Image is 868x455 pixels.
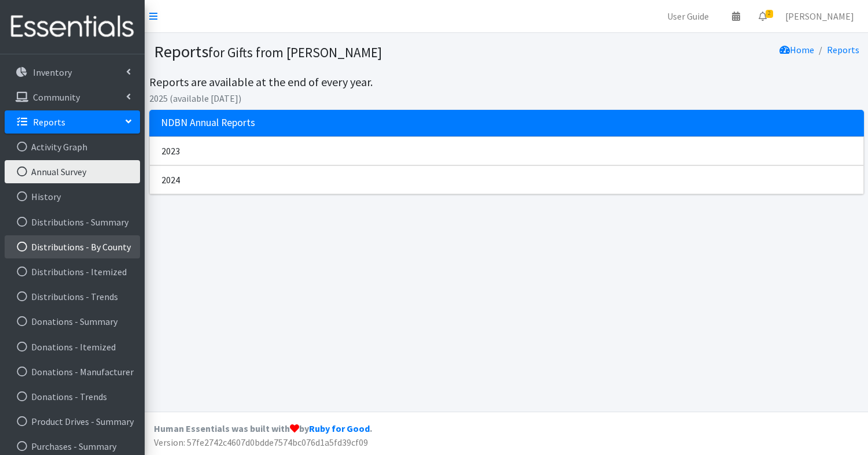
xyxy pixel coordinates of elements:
a: Distributions - Summary [5,210,140,234]
strong: Human Essentials was built with by . [154,423,372,434]
h5: Reports are available at the end of every year. [149,75,864,89]
a: Donations - Trends [5,385,140,408]
a: 2024 [149,165,864,194]
a: History [5,185,140,208]
a: Distributions - Trends [5,285,140,308]
a: Community [5,86,140,109]
p: Community [33,91,80,103]
a: Activity Graph [5,135,140,158]
a: Donations - Summary [5,310,140,333]
a: Donations - Itemized [5,335,140,358]
a: Home [779,44,814,56]
a: 2023 [149,136,864,165]
a: Reports [5,110,140,134]
img: HumanEssentials [5,8,140,46]
a: 2 [749,5,776,28]
span: Version: 57fe2742c4607d0bdde7574bc076d1a5fd39cf09 [154,436,368,448]
a: Annual Survey [5,160,140,183]
a: Inventory [5,61,140,84]
span: 2025 (available [DATE]) [149,93,241,104]
h1: Reports [154,42,502,62]
a: Ruby for Good [309,423,370,434]
a: Donations - Manufacturer [5,360,140,383]
a: [PERSON_NAME] [776,5,863,28]
a: Product Drives - Summary [5,410,140,433]
p: Reports [33,116,65,128]
p: Inventory [33,66,72,78]
a: Reports [827,44,859,56]
a: Distributions - Itemized [5,260,140,283]
small: for Gifts from [PERSON_NAME] [208,44,382,61]
a: User Guide [658,5,718,28]
span: 2 [766,10,773,18]
h3: NDBN Annual Reports [161,117,255,129]
a: Distributions - By County [5,235,140,258]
